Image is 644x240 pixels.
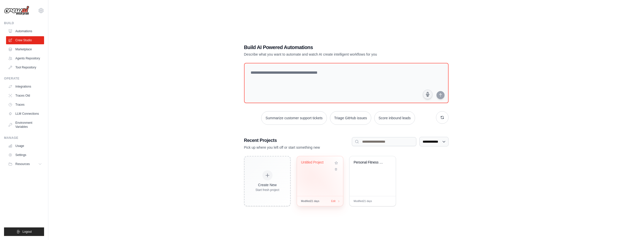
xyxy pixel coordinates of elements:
[354,160,386,165] div: Personal Fitness & Health Tracker
[6,151,44,159] a: Settings
[255,188,279,192] div: Start fresh project
[255,182,279,187] div: Create New
[354,199,372,203] span: Modified 21 days
[6,36,44,44] a: Crew Studio
[6,101,44,109] a: Traces
[244,44,413,51] h1: Build AI Powered Automations
[244,52,413,57] p: Describe what you want to automate and watch AI create intelligent workflows for you
[6,142,44,150] a: Usage
[6,119,44,131] a: Environment Variables
[261,111,327,125] button: Summarize customer support tickets
[330,111,371,125] button: Triage GitHub issues
[619,216,644,240] iframe: Chat Widget
[244,137,352,144] h3: Recent Projects
[4,76,44,81] div: Operate
[22,230,32,234] span: Logout
[331,199,335,203] span: Edit
[6,45,44,53] a: Marketplace
[436,111,449,124] button: Get new suggestions
[6,63,44,71] a: Tool Repository
[6,92,44,100] a: Traces Old
[6,54,44,62] a: Agents Repository
[6,83,44,91] a: Integrations
[15,162,30,166] span: Resources
[244,145,352,150] p: Pick up where you left off or start something new
[4,21,44,25] div: Build
[4,136,44,140] div: Manage
[301,199,319,203] span: Modified 21 days
[301,160,333,165] div: Untitled Project
[423,90,432,99] button: Click to speak your automation idea
[6,160,44,168] button: Resources
[333,167,339,172] button: Delete project
[333,160,339,166] button: Add to favorites
[384,199,388,203] span: Edit
[6,110,44,118] a: LLM Connections
[6,27,44,35] a: Automations
[4,6,29,15] img: Logo
[4,227,44,236] button: Logout
[374,111,415,125] button: Score inbound leads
